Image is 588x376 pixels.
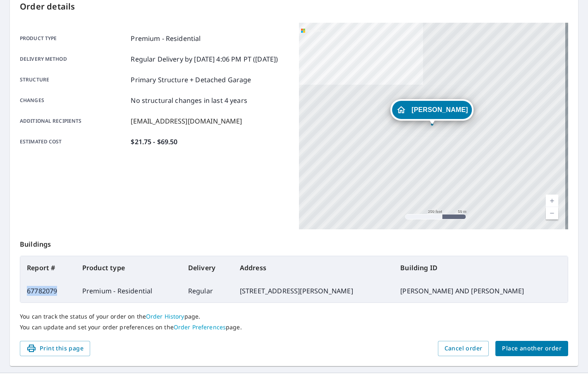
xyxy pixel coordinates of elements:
[20,95,127,105] p: Changes
[394,256,568,279] th: Building ID
[146,312,184,320] a: Order History
[20,256,76,279] th: Report #
[182,279,233,302] td: Regular
[20,116,127,126] p: Additional recipients
[20,324,568,331] p: You can update and set your order preferences on the page.
[394,279,568,302] td: [PERSON_NAME] AND [PERSON_NAME]
[20,75,127,85] p: Structure
[76,256,182,279] th: Product type
[131,137,177,147] p: $21.75 - $69.50
[76,279,182,302] td: Premium - Residential
[20,54,127,64] p: Delivery method
[131,75,251,85] p: Primary Structure + Detached Garage
[233,256,394,279] th: Address
[502,343,562,354] span: Place another order
[233,279,394,302] td: [STREET_ADDRESS][PERSON_NAME]
[174,323,226,331] a: Order Preferences
[495,341,568,356] button: Place another order
[20,341,90,356] button: Print this page
[445,343,483,354] span: Cancel order
[20,279,76,302] td: 67782079
[182,256,233,279] th: Delivery
[390,99,473,125] div: Dropped pin, building KIMBERLY AND ADAM DOMBROSKI, Residential property, 1274 Heathercrest Dr Fli...
[20,229,568,256] p: Buildings
[131,95,247,105] p: No structural changes in last 4 years
[546,207,558,219] a: Current Level 17, Zoom Out
[131,33,201,43] p: Premium - Residential
[411,107,468,113] span: [PERSON_NAME]
[26,343,84,354] span: Print this page
[20,33,127,43] p: Product type
[20,0,568,13] p: Order details
[131,116,242,126] p: [EMAIL_ADDRESS][DOMAIN_NAME]
[131,54,278,64] p: Regular Delivery by [DATE] 4:06 PM PT ([DATE])
[438,341,489,356] button: Cancel order
[20,137,127,147] p: Estimated cost
[546,195,558,207] a: Current Level 17, Zoom In
[20,313,568,320] p: You can track the status of your order on the page.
